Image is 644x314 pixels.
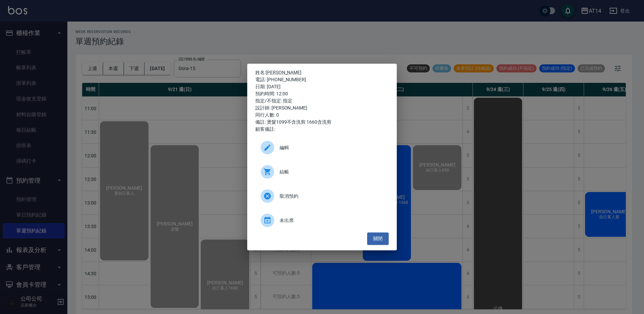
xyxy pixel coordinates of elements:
[255,187,389,206] div: 取消預約
[255,104,389,112] div: 設計師: [PERSON_NAME]
[255,138,389,162] a: 編輯
[280,217,383,224] span: 未出席
[280,168,383,176] span: 結帳
[255,76,389,83] div: 電話: [PHONE_NUMBER]
[255,90,389,97] div: 預約時間: 12:00
[255,112,389,119] div: 同行人數: 0
[367,232,389,245] button: 關閉
[266,70,301,75] a: [PERSON_NAME]
[255,126,389,133] div: 顧客備註:
[255,162,389,181] div: 結帳
[255,69,389,76] p: 姓名:
[255,138,389,157] div: 編輯
[255,83,389,90] div: 日期: [DATE]
[255,211,389,230] div: 未出席
[255,119,389,126] div: 備註: 燙髮1099不含洗剪 1660含洗剪
[255,162,389,187] a: 結帳
[255,97,389,104] div: 指定/不指定: 指定
[280,193,383,200] span: 取消預約
[280,144,383,151] span: 編輯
